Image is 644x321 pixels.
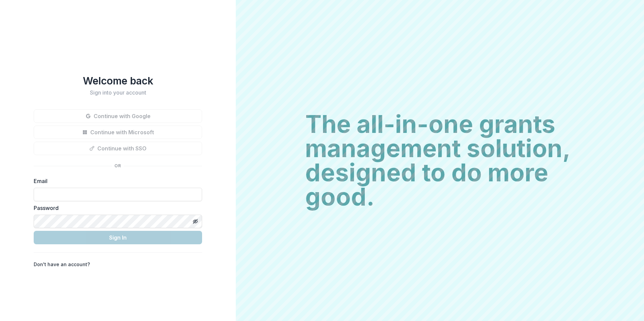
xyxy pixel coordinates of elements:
button: Continue with Microsoft [34,126,202,139]
button: Continue with Google [34,109,202,123]
h1: Welcome back [34,75,202,87]
button: Toggle password visibility [190,216,201,227]
p: Don't have an account? [34,261,90,268]
h2: Sign into your account [34,90,202,96]
label: Password [34,204,198,212]
button: Sign In [34,231,202,244]
button: Continue with SSO [34,142,202,155]
label: Email [34,177,198,185]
